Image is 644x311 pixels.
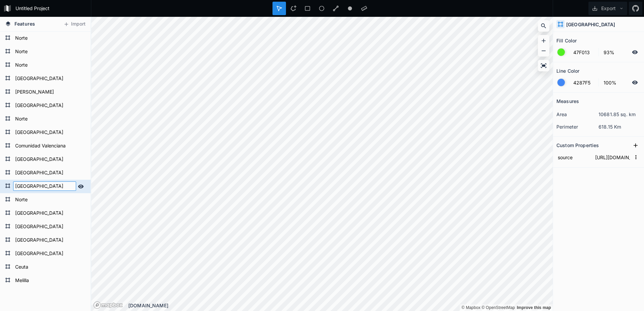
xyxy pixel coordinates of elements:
[556,152,590,162] input: Name
[461,305,480,310] a: Mapbox
[556,123,599,130] dt: perimeter
[556,111,599,118] dt: area
[599,123,641,130] dd: 618.15 Km
[517,305,551,310] a: Map feedback
[93,301,123,309] a: Mapbox logo
[556,35,577,46] h2: Fill Color
[599,111,641,118] dd: 10681.85 sq. km
[556,96,579,106] h2: Measures
[588,2,627,15] button: Export
[128,302,553,309] div: [DOMAIN_NAME]
[556,66,579,76] h2: Line Color
[60,19,89,30] button: Import
[566,21,615,28] h4: [GEOGRAPHIC_DATA]
[14,20,35,27] span: Features
[556,140,599,150] h2: Custom Properties
[482,305,515,310] a: OpenStreetMap
[594,152,631,162] input: Empty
